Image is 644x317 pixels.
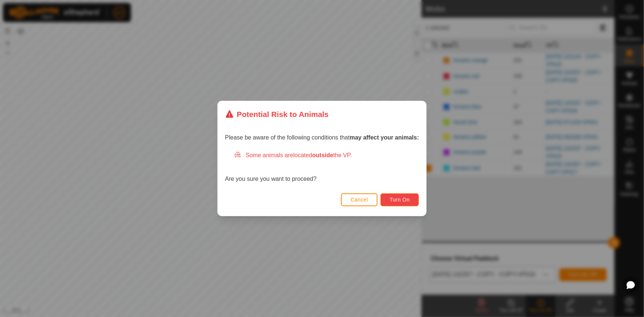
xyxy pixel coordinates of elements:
button: Turn On [380,193,419,206]
span: Cancel [351,197,368,203]
div: Are you sure you want to proceed? [225,151,419,183]
strong: outside [312,152,333,158]
div: Some animals are [234,151,419,160]
div: Potential Risk to Animals [225,108,329,120]
span: Turn On [390,197,410,203]
span: located the VP. [293,152,352,158]
strong: may affect your animals: [350,134,419,141]
span: Please be aware of the following conditions that [225,134,419,141]
button: Cancel [341,193,378,206]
